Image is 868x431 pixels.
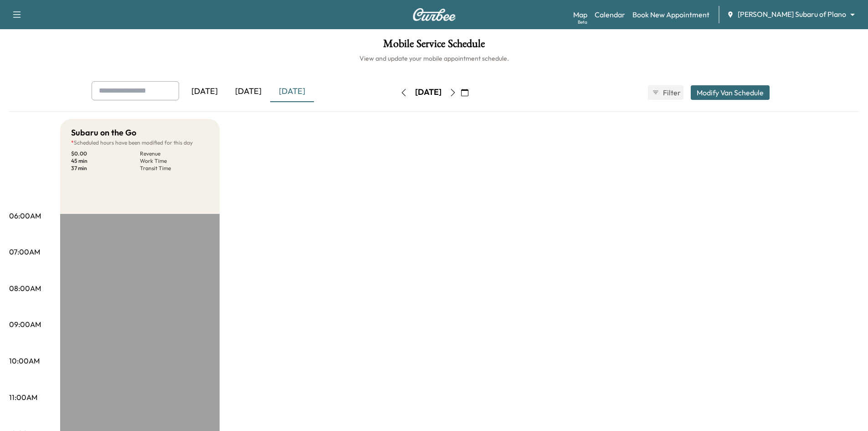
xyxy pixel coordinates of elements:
h6: View and update your mobile appointment schedule. [9,54,859,63]
button: Modify Van Schedule [691,85,770,100]
p: 09:00AM [9,319,41,330]
p: $ 0.00 [71,150,140,157]
a: MapBeta [573,9,587,20]
p: 07:00AM [9,246,40,257]
p: 06:00AM [9,210,41,221]
img: Curbee Logo [412,8,456,21]
div: [DATE] [226,81,270,102]
a: Calendar [595,9,625,20]
p: 10:00AM [9,355,40,366]
p: 45 min [71,157,140,165]
p: Revenue [140,150,209,157]
div: [DATE] [270,81,314,102]
p: 11:00AM [9,392,37,403]
a: Book New Appointment [632,9,709,20]
p: 37 min [71,165,140,172]
h1: Mobile Service Schedule [9,38,859,54]
h5: Subaru on the Go [71,126,136,139]
p: Scheduled hours have been modified for this day [71,139,209,146]
span: [PERSON_NAME] Subaru of Plano [738,9,846,20]
p: Work Time [140,157,209,165]
button: Filter [648,85,683,100]
p: Transit Time [140,165,209,172]
div: [DATE] [183,81,226,102]
span: Filter [663,87,679,98]
div: Beta [578,19,587,26]
div: [DATE] [415,87,442,98]
p: 08:00AM [9,283,41,294]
